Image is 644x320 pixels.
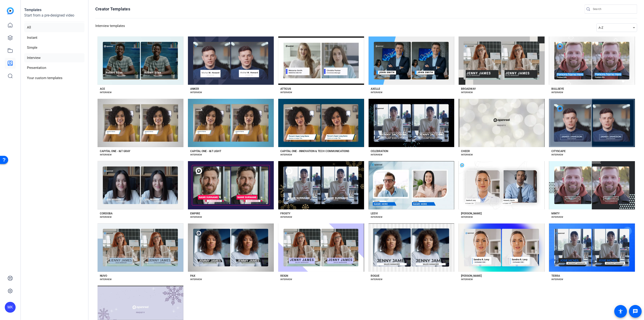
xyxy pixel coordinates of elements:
input: Search [593,6,634,12]
strong: Templates [24,8,41,12]
div: CAPITAL ONE - I&T LIGHT [190,149,221,153]
li: Your custom templates [24,73,84,83]
div: BULLSEYE [551,87,564,91]
div: ROGUE [371,274,380,278]
div: CHEER [461,149,470,153]
button: Template image [278,223,364,272]
h1: Creator Templates [95,6,130,12]
div: FROSTY [281,212,291,215]
button: Template image [98,36,183,85]
button: Template image [369,99,454,147]
div: INTERVIEW [461,153,473,157]
p: Start from a pre-designed video [24,13,84,22]
div: INTERVIEW [551,215,563,219]
button: Template image [459,223,545,272]
div: INTERVIEW [461,91,473,94]
li: Instant [24,33,84,42]
div: INTERVIEW [100,215,112,219]
button: Template image [549,223,635,272]
div: INTERVIEW [100,153,112,157]
li: All [24,23,84,32]
button: Template image [188,99,274,147]
button: Template image [459,161,545,209]
button: Template image [98,161,183,209]
div: INTERVIEW [190,215,202,219]
button: Template image [459,99,545,147]
button: Template image [188,36,274,85]
button: Template image [369,36,454,85]
div: INTERVIEW [551,153,563,157]
div: INTERVIEW [281,91,292,94]
button: Template image [98,223,183,272]
button: Template image [188,161,274,209]
div: CORDOBA [100,212,113,215]
li: Presentation [24,63,84,73]
div: [PERSON_NAME] [461,274,482,278]
button: Template image [549,36,635,85]
div: INTERVIEW [551,91,563,94]
mat-icon: accessibility [618,309,623,314]
button: Template image [98,99,183,147]
div: REIGN [281,274,288,278]
div: CELEBRATION [371,149,388,153]
div: ANKER [190,87,199,91]
button: Template image [549,99,635,147]
div: EMPIRE [190,212,200,215]
div: CITYSCAPE [551,149,566,153]
div: INTERVIEW [371,215,383,219]
button: Template image [278,36,364,85]
div: INTERVIEW [281,215,292,219]
div: INTERVIEW [461,215,473,219]
button: Template image [549,161,635,209]
div: INTERVIEW [100,278,112,281]
div: PAX [190,274,195,278]
span: A-Z [598,26,603,29]
div: INTERVIEW [281,153,292,157]
mat-icon: message [633,309,638,314]
div: INTERVIEW [551,278,563,281]
div: INTERVIEW [281,278,292,281]
div: NUVO [100,274,107,278]
button: Template image [459,36,545,85]
div: INTERVIEW [100,91,112,94]
div: BROADWAY [461,87,476,91]
div: [PERSON_NAME] [461,212,482,215]
li: Interview [24,53,84,63]
div: CAPITAL ONE - I&T GRAY [100,149,130,153]
div: MINTY [551,212,560,215]
button: Template image [369,223,454,272]
button: Template image [278,161,364,209]
div: INTERVIEW [190,278,202,281]
button: Template image [278,99,364,147]
li: Simple [24,43,84,52]
button: Template image [188,223,274,272]
div: INTERVIEW [371,153,383,157]
div: INTERVIEW [371,278,383,281]
h3: Interview templates [95,23,125,32]
div: AXELLE [371,87,380,91]
div: INTERVIEW [190,153,202,157]
div: TERRA [551,274,560,278]
div: INTERVIEW [371,91,383,94]
div: CAPITAL ONE - INNOVATION & TECH COMMUNICATIONS [281,149,349,153]
div: INTERVIEW [461,278,473,281]
div: INTERVIEW [190,91,202,94]
div: LEEVI [371,212,378,215]
div: ATTICUS [281,87,291,91]
button: Template image [369,161,454,209]
div: ACE [100,87,105,91]
img: blue-gradient.svg [7,7,14,14]
div: MK [5,302,16,313]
